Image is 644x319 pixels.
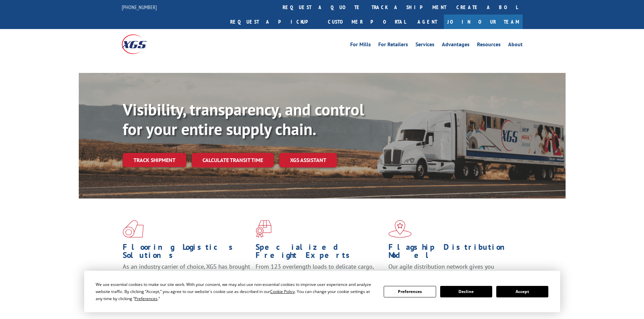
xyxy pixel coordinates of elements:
div: We use essential cookies to make our site work. With your consent, we may also use non-essential ... [96,281,376,302]
a: For Retailers [378,42,408,49]
a: For Mills [350,42,371,49]
span: Our agile distribution network gives you nationwide inventory management on demand. [388,263,513,278]
a: Advantages [442,42,470,49]
span: Cookie Policy [270,289,295,294]
h1: Specialized Freight Experts [256,243,383,263]
div: Cookie Consent Prompt [84,271,560,312]
a: About [508,42,523,49]
a: Resources [477,42,501,49]
button: Decline [440,286,492,297]
a: Calculate transit time [192,153,274,167]
span: Preferences [135,296,158,301]
a: Request a pickup [225,15,323,29]
h1: Flagship Distribution Model [388,243,516,263]
p: From 123 overlength loads to delicate cargo, our experienced staff knows the best way to move you... [256,263,383,293]
img: xgs-icon-total-supply-chain-intelligence-red [123,220,144,238]
button: Preferences [384,286,436,297]
b: Visibility, transparency, and control for your entire supply chain. [123,99,364,139]
img: xgs-icon-flagship-distribution-model-red [388,220,412,238]
a: [PHONE_NUMBER] [122,4,157,10]
button: Accept [496,286,548,297]
a: XGS ASSISTANT [279,153,337,167]
a: Services [415,42,434,49]
h1: Flooring Logistics Solutions [123,243,251,263]
a: Track shipment [123,153,186,167]
span: As an industry carrier of choice, XGS has brought innovation and dedication to flooring logistics... [123,263,250,287]
a: Join Our Team [444,15,523,29]
img: xgs-icon-focused-on-flooring-red [256,220,271,238]
a: Agent [411,15,444,29]
a: Customer Portal [323,15,411,29]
